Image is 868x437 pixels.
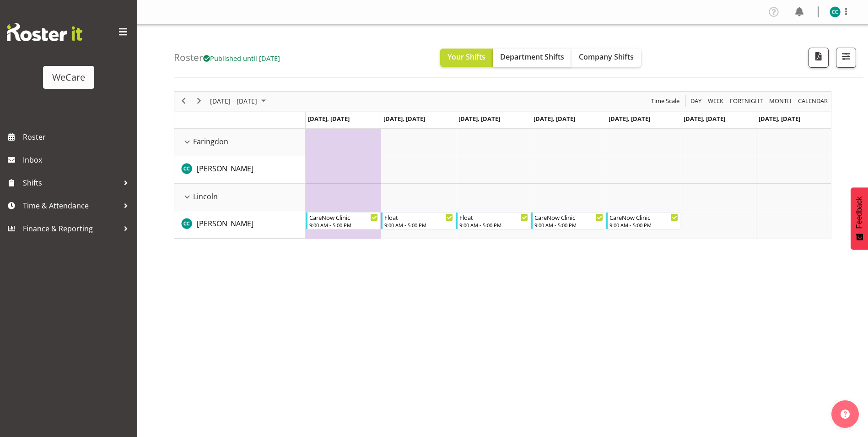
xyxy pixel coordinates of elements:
button: Filter Shifts [836,48,856,68]
div: September 22 - 28, 2025 [207,92,271,111]
div: 9:00 AM - 5:00 PM [309,221,378,229]
span: Shifts [23,176,119,190]
td: Charlotte Courtney resource [174,156,306,184]
button: Timeline Day [689,95,703,107]
button: Your Shifts [440,49,493,67]
div: 9:00 AM - 5:00 PM [609,221,678,229]
span: Finance & Reporting [23,222,119,235]
span: Month [768,95,793,107]
button: Feedback - Show survey [851,187,868,250]
span: [DATE], [DATE] [308,115,350,123]
img: charlotte-courtney11007.jpg [830,6,841,17]
span: [DATE], [DATE] [534,115,575,123]
span: Your Shifts [447,52,485,62]
button: Fortnight [728,95,765,107]
span: Published until [DATE] [203,54,280,63]
span: Department Shifts [500,52,564,62]
span: [DATE], [DATE] [458,115,500,123]
span: [DATE], [DATE] [609,115,650,123]
span: [DATE], [DATE] [684,115,725,123]
span: Time & Attendance [23,199,119,213]
button: Next [193,95,205,107]
span: Day [690,95,702,107]
div: Charlotte Courtney"s event - Float Begin From Wednesday, September 24, 2025 at 9:00:00 AM GMT+12:... [456,212,530,229]
span: calendar [797,95,829,107]
button: Previous [178,95,190,107]
a: [PERSON_NAME] [197,163,253,174]
span: Time Scale [650,95,680,107]
button: Company Shifts [571,49,641,67]
table: Timeline Week of September 28, 2025 [306,129,831,239]
div: Charlotte Courtney"s event - CareNow Clinic Begin From Monday, September 22, 2025 at 9:00:00 AM G... [306,212,380,229]
div: WeCare [52,71,85,84]
h4: Roster [174,52,280,63]
span: [DATE], [DATE] [759,115,800,123]
div: 9:00 AM - 5:00 PM [459,221,528,229]
span: Roster [23,130,133,144]
span: [PERSON_NAME] [197,164,253,174]
td: Faringdon resource [174,129,306,156]
button: Timeline Week [706,95,725,107]
div: Float [384,213,453,222]
button: Month [797,95,830,107]
div: Charlotte Courtney"s event - CareNow Clinic Begin From Friday, September 26, 2025 at 9:00:00 AM G... [606,212,680,229]
span: Inbox [23,153,133,167]
button: Download a PDF of the roster according to the set date range. [809,48,829,68]
div: CareNow Clinic [534,213,603,222]
img: Rosterit website logo [7,23,82,41]
button: Timeline Month [768,95,793,107]
td: Charlotte Courtney resource [174,211,306,239]
div: Float [459,213,528,222]
div: 9:00 AM - 5:00 PM [384,221,453,229]
a: [PERSON_NAME] [197,218,253,229]
div: CareNow Clinic [309,213,378,222]
button: September 2025 [209,95,270,107]
span: Lincoln [193,191,218,202]
div: Charlotte Courtney"s event - Float Begin From Tuesday, September 23, 2025 at 9:00:00 AM GMT+12:00... [381,212,455,229]
span: Fortnight [729,95,764,107]
span: Faringdon [193,136,228,147]
div: 9:00 AM - 5:00 PM [534,221,603,229]
img: help-xxl-2.png [841,410,850,419]
div: Timeline Week of September 28, 2025 [174,91,831,239]
div: CareNow Clinic [609,213,678,222]
span: Company Shifts [579,52,634,62]
span: Week [707,95,724,107]
button: Department Shifts [493,49,571,67]
div: Charlotte Courtney"s event - CareNow Clinic Begin From Thursday, September 25, 2025 at 9:00:00 AM... [531,212,605,229]
div: previous period [176,92,191,111]
button: Time Scale [650,95,681,107]
div: next period [191,92,207,111]
td: Lincoln resource [174,184,306,211]
span: [DATE], [DATE] [383,115,425,123]
span: [DATE] - [DATE] [209,95,258,107]
span: Feedback [855,197,863,229]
